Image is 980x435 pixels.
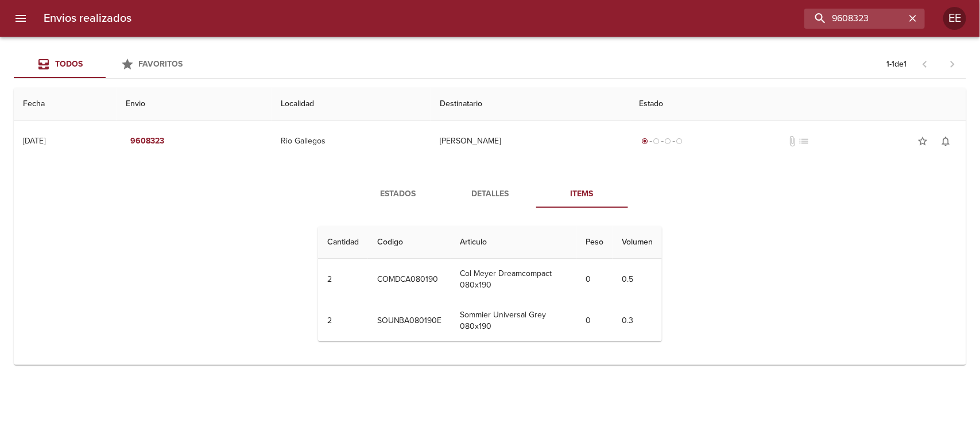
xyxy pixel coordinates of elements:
th: Codigo [368,226,451,259]
th: Cantidad [318,226,368,259]
span: Detalles [451,187,529,201]
td: Rio Gallegos [272,121,431,162]
td: 0.3 [613,300,662,341]
th: Articulo [451,226,577,259]
span: No tiene documentos adjuntos [787,135,798,147]
span: notifications_none [940,135,951,147]
td: 0 [576,300,613,341]
th: Envio [117,88,272,121]
th: Destinatario [431,88,630,121]
span: Todos [55,59,83,69]
button: 9608323 [126,131,169,152]
div: Tabs Envios [14,51,197,78]
p: 1 - 1 de 1 [886,59,907,70]
td: 2 [318,300,368,341]
input: buscar [804,9,905,29]
td: [PERSON_NAME] [431,121,630,162]
button: menu [7,5,34,32]
td: 0.5 [613,259,662,300]
th: Localidad [272,88,431,121]
span: Favoritos [139,59,183,69]
div: [DATE] [23,136,45,146]
th: Volumen [613,226,662,259]
span: radio_button_unchecked [665,138,672,145]
span: radio_button_checked [642,138,649,145]
th: Estado [630,88,966,121]
td: 0 [576,259,613,300]
button: Agregar a favoritos [911,130,934,153]
th: Peso [576,226,613,259]
td: Col Meyer Dreamcompact 080x190 [451,259,577,300]
div: Abrir información de usuario [943,7,966,30]
span: Items [543,187,621,201]
span: Pagina siguiente [939,51,966,78]
td: SOUNBA080190E [368,300,451,341]
em: 9608323 [130,134,164,149]
div: Generado [640,135,685,147]
span: No tiene pedido asociado [798,135,809,147]
table: Tabla de Items [318,226,663,341]
button: Activar notificaciones [934,130,957,153]
span: Pagina anterior [911,58,939,69]
h6: Envios realizados [44,9,131,28]
th: Fecha [14,88,117,121]
span: radio_button_unchecked [653,138,660,145]
div: EE [943,7,966,30]
td: COMDCA080190 [368,259,451,300]
td: 2 [318,259,368,300]
span: Estados [359,187,437,201]
td: Sommier Universal Grey 080x190 [451,300,577,341]
div: Tabs detalle de guia [353,180,628,208]
span: star_border [917,135,928,147]
table: Tabla de envíos del cliente [14,88,966,365]
span: radio_button_unchecked [676,138,683,145]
